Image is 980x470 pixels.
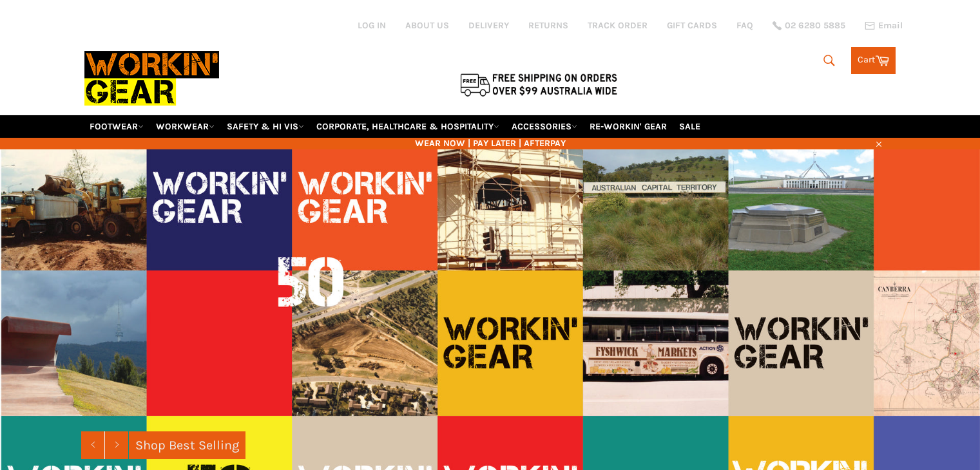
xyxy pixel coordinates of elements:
a: FOOTWEAR [84,115,149,138]
img: Workin Gear leaders in Workwear, Safety Boots, PPE, Uniforms. Australia's No.1 in Workwear [84,42,219,115]
a: Email [865,21,903,31]
a: DELIVERY [468,19,509,32]
a: Shop Best Selling [129,431,245,459]
a: TRACK ORDER [588,19,648,32]
a: RE-WORKIN' GEAR [584,115,672,138]
a: 02 6280 5885 [773,21,845,30]
a: FAQ [736,19,753,32]
span: Email [878,21,903,30]
a: SALE [674,115,706,138]
a: CORPORATE, HEALTHCARE & HOSPITALITY [311,115,504,138]
a: WORKWEAR [151,115,220,138]
a: SAFETY & HI VIS [222,115,309,138]
img: Flat $9.95 shipping Australia wide [458,71,619,98]
a: GIFT CARDS [667,19,717,32]
a: ACCESSORIES [506,115,582,138]
span: 02 6280 5885 [785,21,845,30]
span: WEAR NOW | PAY LATER | AFTERPAY [84,137,896,149]
a: RETURNS [528,19,568,32]
a: Cart [851,47,896,74]
a: ABOUT US [405,19,449,32]
a: Log in [358,20,386,31]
